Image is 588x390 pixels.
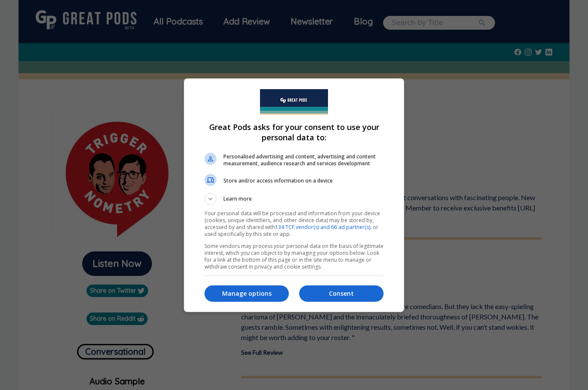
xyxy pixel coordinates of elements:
[260,89,328,115] img: Welcome to Great Pods
[223,177,384,184] span: Store and/or access information on a device
[299,285,384,302] button: Consent
[204,285,289,302] button: Manage options
[223,153,384,167] span: Personalised advertising and content, advertising and content measurement, audience research and ...
[204,289,289,298] p: Manage options
[299,289,384,298] p: Consent
[223,195,252,205] span: Learn more
[204,193,384,205] button: Learn more
[204,243,384,270] p: Some vendors may process your personal data on the basis of legitimate interest, which you can ob...
[204,122,384,142] h1: Great Pods asks for your consent to use your personal data to:
[275,223,370,231] a: 134 TCF vendor(s) and 66 ad partner(s)
[184,78,404,312] div: Great Pods asks for your consent to use your personal data to:
[204,210,384,238] p: Your personal data will be processed and information from your device (cookies, unique identifier...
